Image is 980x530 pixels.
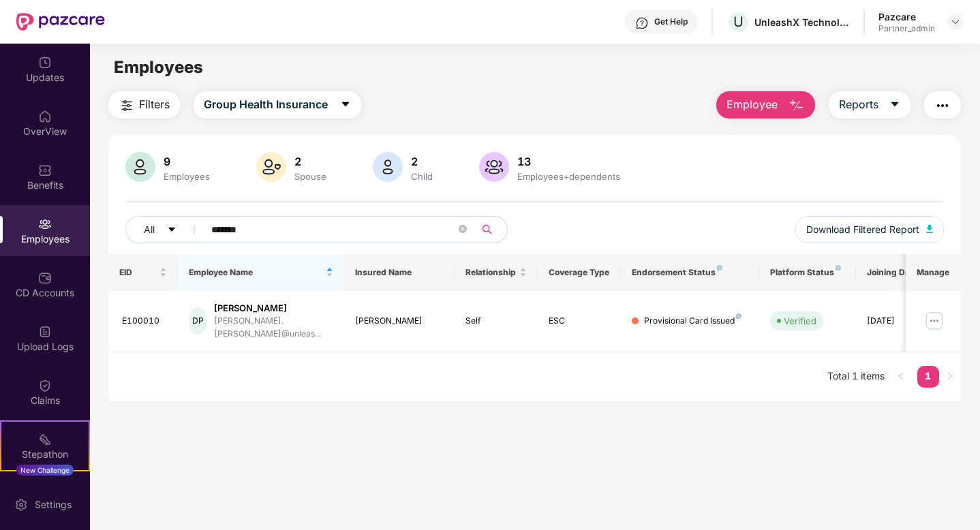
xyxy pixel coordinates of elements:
[465,267,517,278] span: Relationship
[355,315,444,328] div: [PERSON_NAME]
[856,254,939,291] th: Joining Date
[479,152,509,182] img: svg+xml;base64,PHN2ZyB4bWxucz0iaHR0cDovL3d3dy53My5vcmcvMjAwMC9zdmciIHhtbG5zOnhsaW5rPSJodHRwOi8vd3...
[829,91,910,119] button: Reportscaret-down
[1,448,89,461] div: Stepathon
[38,217,52,231] img: svg+xml;base64,PHN2ZyBpZD0iRW1wbG95ZWVzIiB4bWxucz0iaHR0cDovL3d3dy53My5vcmcvMjAwMC9zdmciIHdpZHRoPS...
[878,10,935,23] div: Pazcare
[122,315,167,328] div: E100010
[917,366,939,386] a: 1
[144,222,155,237] span: All
[373,152,403,182] img: svg+xml;base64,PHN2ZyB4bWxucz0iaHR0cDovL3d3dy53My5vcmcvMjAwMC9zdmciIHhtbG5zOnhsaW5rPSJodHRwOi8vd3...
[194,91,361,119] button: Group Health Insurancecaret-down
[827,366,885,388] li: Total 1 items
[16,465,74,476] div: New Challenge
[108,91,180,119] button: Filters
[889,99,900,111] span: caret-down
[784,314,816,328] div: Verified
[926,225,933,233] img: svg+xml;base64,PHN2ZyB4bWxucz0iaHR0cDovL3d3dy53My5vcmcvMjAwMC9zdmciIHhtbG5zOnhsaW5rPSJodHRwOi8vd3...
[474,224,500,235] span: search
[38,271,52,285] img: svg+xml;base64,PHN2ZyBpZD0iQ0RfQWNjb3VudHMiIGRhdGEtbmFtZT0iQ0QgQWNjb3VudHMiIHhtbG5zPSJodHRwOi8vd3...
[890,366,912,388] button: left
[214,315,333,341] div: [PERSON_NAME].[PERSON_NAME]@unleas...
[38,163,52,177] img: svg+xml;base64,PHN2ZyBpZD0iQmVuZWZpdHMiIHhtbG5zPSJodHRwOi8vd3d3LnczLm9yZy8yMDAwL3N2ZyIgd2lkdGg9Ij...
[214,302,333,315] div: [PERSON_NAME]
[474,216,508,243] button: search
[906,254,961,291] th: Manage
[726,96,778,113] span: Employee
[806,222,919,237] span: Download Filtered Report
[897,372,905,380] span: left
[119,267,157,278] span: EID
[189,267,323,278] span: Employee Name
[344,254,455,291] th: Insured Name
[733,14,744,30] span: U
[716,91,815,119] button: Employee
[788,97,805,114] img: svg+xml;base64,PHN2ZyB4bWxucz0iaHR0cDovL3d3dy53My5vcmcvMjAwMC9zdmciIHhtbG5zOnhsaW5rPSJodHRwOi8vd3...
[125,216,209,243] button: Allcaret-down
[515,171,623,182] div: Employees+dependents
[139,96,170,113] span: Filters
[890,366,912,388] li: Previous Page
[38,325,52,339] img: svg+xml;base64,PHN2ZyBpZD0iVXBsb2FkX0xvZ3MiIGRhdGEtbmFtZT0iVXBsb2FkIExvZ3MiIHhtbG5zPSJodHRwOi8vd3...
[459,225,467,233] span: close-circle
[204,96,328,113] span: Group Health Insurance
[16,13,105,31] img: New Pazcare Logo
[38,379,52,392] img: svg+xml;base64,PHN2ZyBpZD0iQ2xhaW0iIHhtbG5zPSJodHRwOi8vd3d3LnczLm9yZy8yMDAwL3N2ZyIgd2lkdGg9IjIwIi...
[923,310,945,332] img: manageButton
[455,254,538,291] th: Relationship
[408,171,435,182] div: Child
[635,16,649,30] img: svg+xml;base64,PHN2ZyBpZD0iSGVscC0zMngzMiIgeG1sbnM9Imh0dHA6Ly93d3cudzMub3JnLzIwMDAvc3ZnIiB3aWR0aD...
[736,313,741,319] img: svg+xml;base64,PHN2ZyB4bWxucz0iaHR0cDovL3d3dy53My5vcmcvMjAwMC9zdmciIHdpZHRoPSI4IiBoZWlnaHQ9IjgiIH...
[878,23,935,34] div: Partner_admin
[38,56,52,69] img: svg+xml;base64,PHN2ZyBpZD0iVXBkYXRlZCIgeG1sbnM9Imh0dHA6Ly93d3cudzMub3JnLzIwMDAvc3ZnIiB3aWR0aD0iMj...
[515,155,623,168] div: 13
[654,16,688,27] div: Get Help
[167,225,177,236] span: caret-down
[256,152,286,182] img: svg+xml;base64,PHN2ZyB4bWxucz0iaHR0cDovL3d3dy53My5vcmcvMjAwMC9zdmciIHhtbG5zOnhsaW5rPSJodHRwOi8vd3...
[632,267,748,278] div: Endorsement Status
[754,16,850,29] div: UnleashX Technologies Private Limited
[549,315,610,328] div: ESC
[795,216,944,243] button: Download Filtered Report
[31,498,76,512] div: Settings
[538,254,621,291] th: Coverage Type
[119,97,135,114] img: svg+xml;base64,PHN2ZyB4bWxucz0iaHR0cDovL3d3dy53My5vcmcvMjAwMC9zdmciIHdpZHRoPSIyNCIgaGVpZ2h0PSIyNC...
[939,366,961,388] button: right
[108,254,178,291] th: EID
[114,57,203,77] span: Employees
[125,152,155,182] img: svg+xml;base64,PHN2ZyB4bWxucz0iaHR0cDovL3d3dy53My5vcmcvMjAwMC9zdmciIHhtbG5zOnhsaW5rPSJodHRwOi8vd3...
[465,315,527,328] div: Self
[867,315,928,328] div: [DATE]
[950,16,961,27] img: svg+xml;base64,PHN2ZyBpZD0iRHJvcGRvd24tMzJ4MzIiIHhtbG5zPSJodHRwOi8vd3d3LnczLm9yZy8yMDAwL3N2ZyIgd2...
[292,171,329,182] div: Spouse
[770,267,845,278] div: Platform Status
[946,372,954,380] span: right
[934,97,951,114] img: svg+xml;base64,PHN2ZyB4bWxucz0iaHR0cDovL3d3dy53My5vcmcvMjAwMC9zdmciIHdpZHRoPSIyNCIgaGVpZ2h0PSIyNC...
[839,96,878,113] span: Reports
[917,366,939,388] li: 1
[161,171,213,182] div: Employees
[38,110,52,123] img: svg+xml;base64,PHN2ZyBpZD0iSG9tZSIgeG1sbnM9Imh0dHA6Ly93d3cudzMub3JnLzIwMDAvc3ZnIiB3aWR0aD0iMjAiIG...
[644,315,741,328] div: Provisional Card Issued
[717,265,722,270] img: svg+xml;base64,PHN2ZyB4bWxucz0iaHR0cDovL3d3dy53My5vcmcvMjAwMC9zdmciIHdpZHRoPSI4IiBoZWlnaHQ9IjgiIH...
[459,223,467,236] span: close-circle
[161,155,213,168] div: 9
[408,155,435,168] div: 2
[14,498,28,512] img: svg+xml;base64,PHN2ZyBpZD0iU2V0dGluZy0yMHgyMCIgeG1sbnM9Imh0dHA6Ly93d3cudzMub3JnLzIwMDAvc3ZnIiB3aW...
[836,265,841,270] img: svg+xml;base64,PHN2ZyB4bWxucz0iaHR0cDovL3d3dy53My5vcmcvMjAwMC9zdmciIHdpZHRoPSI4IiBoZWlnaHQ9IjgiIH...
[38,433,52,446] img: svg+xml;base64,PHN2ZyB4bWxucz0iaHR0cDovL3d3dy53My5vcmcvMjAwMC9zdmciIHdpZHRoPSIyMSIgaGVpZ2h0PSIyMC...
[292,155,329,168] div: 2
[189,307,207,334] div: DP
[939,366,961,388] li: Next Page
[340,99,351,111] span: caret-down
